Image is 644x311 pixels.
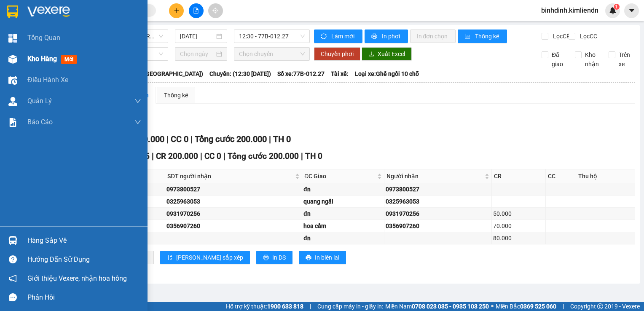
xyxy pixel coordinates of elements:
[27,96,52,106] span: Quản Lý
[134,119,141,126] span: down
[362,47,412,61] button: downloadXuất Excel
[27,75,68,85] span: Điều hành xe
[546,169,576,183] th: CC
[209,69,271,78] span: Chuyến: (12:30 [DATE])
[273,134,291,144] span: TH 0
[412,303,489,310] strong: 0708 023 035 - 0935 103 250
[628,7,636,14] span: caret-down
[8,97,17,106] img: warehouse-icon
[269,134,271,144] span: |
[166,134,169,144] span: |
[597,303,603,309] span: copyright
[299,251,346,264] button: printerIn biên lai
[368,51,374,58] span: download
[27,273,127,284] span: Giới thiệu Vexere, nhận hoa hồng
[137,169,165,183] th: SL
[277,69,325,78] span: Số xe: 77B-012.27
[165,196,302,208] td: 0325963053
[475,32,500,41] span: Thống kê
[27,117,53,127] span: Báo cáo
[212,8,218,13] span: aim
[520,303,556,310] strong: 0369 525 060
[378,49,405,59] span: Xuất Excel
[614,4,620,10] sup: 1
[385,302,489,311] span: Miền Nam
[239,30,305,43] span: 12:30 - 77B-012.27
[263,255,269,261] span: printer
[61,55,77,64] span: mới
[226,302,303,311] span: Hỗ trợ kỹ thuật:
[491,305,494,308] span: ⚪️
[577,32,598,41] span: Lọc CC
[317,302,383,311] span: Cung cấp máy in - giấy in:
[134,98,141,105] span: down
[493,233,544,243] div: 80.000
[189,3,204,18] button: file-add
[164,91,188,100] div: Thống kê
[410,29,456,43] button: In đơn chọn
[355,69,419,78] span: Loại xe: Ghế ngồi 10 chỗ
[204,151,221,161] span: CC 0
[301,151,303,161] span: |
[166,209,301,218] div: 0931970256
[306,255,311,261] span: printer
[386,185,490,194] div: 0973800527
[165,208,302,220] td: 0931970256
[228,151,299,161] span: Tổng cước 200.000
[166,221,301,231] div: 0356907260
[382,32,401,41] span: In phơi
[9,293,17,301] span: message
[386,172,483,181] span: Người nhận
[493,221,544,231] div: 70.000
[138,209,163,218] div: 1
[166,185,301,194] div: 0973800527
[152,151,154,161] span: |
[160,251,250,264] button: sort-ascending[PERSON_NAME] sắp xếp
[138,185,163,194] div: 1
[169,3,184,18] button: plus
[492,169,545,183] th: CR
[386,209,490,218] div: 0931970256
[321,33,328,40] span: sync
[200,151,202,161] span: |
[550,32,572,41] span: Lọc CR
[331,69,349,78] span: Tài xế:
[576,169,635,183] th: Thu hộ
[8,55,17,64] img: warehouse-icon
[9,274,17,282] span: notification
[548,50,569,69] span: Đã giao
[331,32,356,41] span: Làm mới
[303,185,383,194] div: đn
[165,220,302,232] td: 0356907260
[239,48,305,60] span: Chọn chuyến
[615,50,636,69] span: Trên xe
[27,253,141,266] div: Hướng dẫn sử dụng
[180,49,215,59] input: Chọn ngày
[582,50,602,69] span: Kho nhận
[27,32,60,43] span: Tổng Quan
[8,34,17,43] img: dashboard-icon
[267,303,303,310] strong: 1900 633 818
[180,32,215,41] input: 13/10/2025
[138,233,163,243] div: 1
[195,134,267,144] span: Tổng cước 200.000
[256,251,292,264] button: printerIn DS
[315,253,339,262] span: In biên lai
[166,197,301,206] div: 0325963053
[7,5,18,18] img: logo-vxr
[464,33,472,40] span: bar-chart
[314,29,362,43] button: syncLàm mới
[165,183,302,196] td: 0973800527
[167,255,173,261] span: sort-ascending
[223,151,225,161] span: |
[493,209,544,218] div: 50.000
[171,134,188,144] span: CC 0
[303,209,383,218] div: đn
[371,33,378,40] span: printer
[27,234,141,247] div: Hàng sắp về
[174,8,180,13] span: plus
[310,302,311,311] span: |
[156,151,198,161] span: CR 200.000
[386,197,490,206] div: 0325963053
[303,233,383,243] div: đn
